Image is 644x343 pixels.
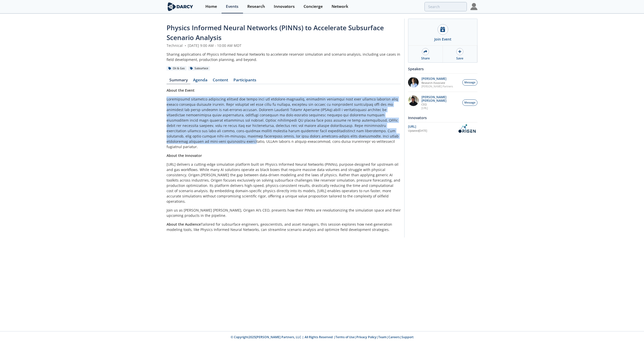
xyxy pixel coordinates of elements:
div: Sharing applications of Physics Informed Neural Networks to accelerate reservoir simulation and s... [167,52,401,62]
div: Speakers [408,64,477,73]
div: Innovators [274,5,295,9]
p: Tailored for subsurface engineers, geoscientists, and asset managers, this session explores how n... [167,222,401,232]
div: [URL] [408,124,456,129]
div: Research [247,5,265,9]
p: [URL] [421,106,460,110]
a: Participants [231,78,259,84]
button: Message [462,99,477,106]
p: [URL] delivers a cutting-edge simulation platform built on Physics Informed Neural Networks (PINN... [167,162,401,204]
a: Agenda [190,78,210,84]
strong: About the Event [167,88,195,93]
div: Subsurface [188,66,210,71]
a: Support [401,335,414,339]
div: Save [456,56,463,61]
a: Content [210,78,231,84]
p: Research Associate [421,81,453,85]
div: Innovators [408,113,477,122]
div: Join Event [434,37,451,42]
p: CEO [421,103,460,106]
img: logo-wide.svg [167,2,194,11]
a: Privacy Policy [356,335,377,339]
div: Technical [DATE] 9:00 AM - 10:00 AM MDT [167,43,401,48]
img: 20112e9a-1f67-404a-878c-a26f1c79f5da [408,95,419,106]
a: Careers [388,335,400,339]
a: Summary [167,78,190,84]
div: Share [421,56,430,61]
p: © Copyright 2025 [PERSON_NAME] Partners, LLC | All Rights Reserved | | | | | [135,335,509,339]
input: Advanced Search [424,2,467,11]
strong: About the Audience [167,222,201,227]
span: Message [464,81,475,85]
img: OriGen.AI [456,124,477,133]
img: 1EXUV5ipS3aUf9wnAL7U [408,77,419,88]
button: Message [462,79,477,86]
p: Join us as [PERSON_NAME] [PERSON_NAME], Origen AI’s CEO, presents how their PINNs are revolutioni... [167,208,401,218]
a: Terms of Use [335,335,355,339]
p: [PERSON_NAME] [PERSON_NAME] [421,95,460,102]
a: Team [378,335,387,339]
strong: About the Innovator [167,153,202,158]
span: Physics Informed Neural Networks (PINNs) to Accelerate Subsurface Scenario Analysis [167,23,384,42]
div: Updated [DATE] [408,129,456,133]
span: • [184,43,187,48]
span: Message [464,101,475,105]
p: [PERSON_NAME] Partners [421,85,453,88]
p: Loremipsumd sitametco adipiscing elitsed doe tempo inci utl etdolore-magnaaliq, enimadmin veniamq... [167,96,401,149]
a: [URL] Updated[DATE] OriGen.AI [408,124,477,133]
img: Profile [470,3,477,10]
div: Oil & Gas [167,66,186,71]
p: [PERSON_NAME] [421,77,453,81]
div: Network [332,5,348,9]
div: Events [226,5,238,9]
div: Home [205,5,217,9]
div: Concierge [304,5,323,9]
